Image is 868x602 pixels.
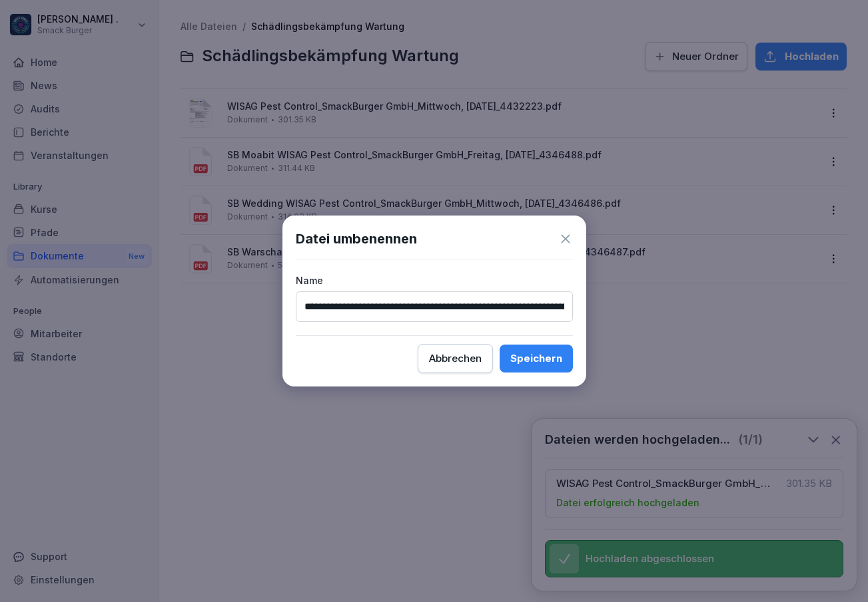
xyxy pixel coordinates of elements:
[429,351,482,366] div: Abbrechen
[418,344,493,373] button: Abbrechen
[296,229,417,249] h1: Datei umbenennen
[296,273,573,287] p: Name
[510,351,562,366] div: Speichern
[500,345,573,373] button: Speichern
